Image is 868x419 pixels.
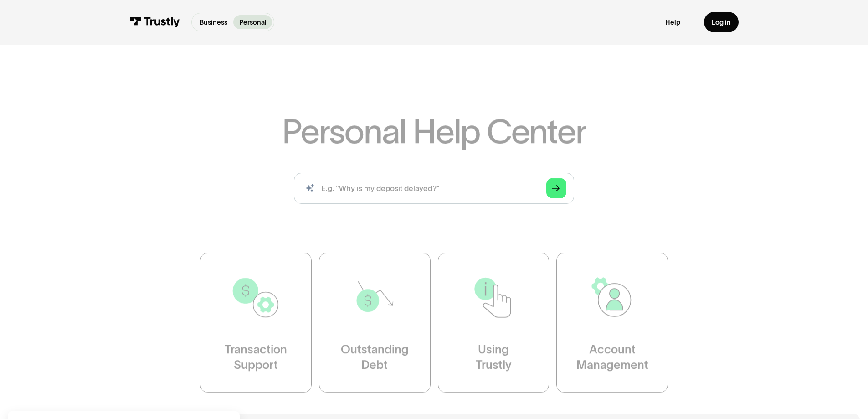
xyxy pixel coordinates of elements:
[233,15,272,29] a: Personal
[556,253,668,393] a: AccountManagement
[225,342,287,373] div: Transaction Support
[712,18,731,26] div: Log in
[282,114,586,148] h1: Personal Help Center
[9,404,55,416] aside: Language selected: English (United States)
[294,173,574,204] input: search
[438,253,550,393] a: UsingTrustly
[341,342,409,373] div: Outstanding Debt
[18,404,55,416] ul: Language list
[294,173,574,204] form: Search
[576,342,648,373] div: Account Management
[200,17,227,27] p: Business
[129,17,180,27] img: Trustly Logo
[200,253,312,393] a: TransactionSupport
[475,342,511,373] div: Using Trustly
[239,17,267,27] p: Personal
[704,12,739,32] a: Log in
[319,253,431,393] a: OutstandingDebt
[665,18,680,26] a: Help
[194,15,233,29] a: Business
